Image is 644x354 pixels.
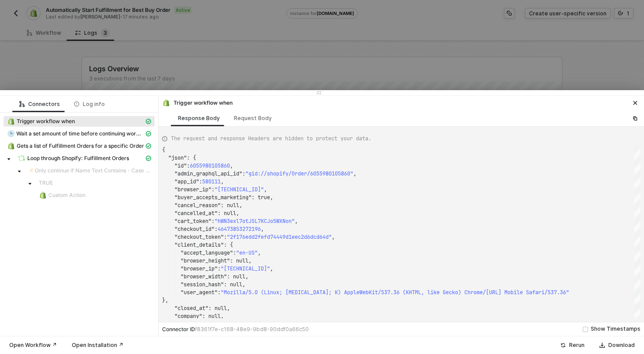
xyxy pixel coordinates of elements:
[181,249,233,256] span: "accept_language"
[171,135,371,142] span: The request and response Headers are hidden to protect your data.
[181,289,218,296] span: "user_agent"
[174,202,221,209] span: "cancel_reason"
[19,101,60,108] div: Connectors
[234,115,272,122] div: Request Body
[608,342,635,349] div: Download
[181,257,230,264] span: "browser_height"
[28,182,32,186] span: caret-down
[25,165,155,176] span: Only continue if Name Text Contains - Case Insensitive Best Buy In-Store Pickup
[560,343,566,348] span: icon-success-page
[215,186,264,193] span: "[TECHNICAL_ID]"
[353,170,356,177] span: ,
[174,162,187,169] span: "id"
[230,162,233,169] span: ,
[199,178,202,185] span: :
[162,146,165,153] span: {
[208,305,230,312] span: : null,
[162,297,168,304] span: },
[72,342,123,349] div: Open Installation ↗
[174,234,224,241] span: "checkout_token"
[174,194,252,201] span: "buyer_accepts_marketing"
[195,326,309,332] span: f8361f7e-c168-48e9-9bd8-90ddf0a66c50
[174,305,208,312] span: "closed_at"
[174,170,242,177] span: "admin_graphql_api_id"
[181,273,227,280] span: "browser_width"
[146,156,151,161] span: icon-cards
[19,102,25,107] span: icon-logic
[168,154,187,161] span: "json"
[221,202,242,209] span: : null,
[18,155,25,162] img: integration-icon
[258,249,261,256] span: ,
[211,186,215,193] span: :
[224,234,227,241] span: :
[221,265,270,272] span: "[TECHNICAL_ID]"
[215,218,295,225] span: "hWN3exl7otJSL7KCJo5WXNon"
[7,118,15,125] img: integration-icon
[332,234,335,241] span: ,
[316,90,322,95] span: icon-drag-indicator
[174,178,199,185] span: "app_id"
[27,155,129,162] span: Loop through Shopify: Fulfillment Orders
[181,281,224,288] span: "session_hash"
[529,289,569,296] span: afari/537.36"
[218,226,261,233] span: 46473853272196
[190,162,230,169] span: 6055980105860
[224,281,245,288] span: : null,
[600,343,605,348] span: icon-download
[17,118,75,125] span: Trigger workflow when
[74,101,105,108] div: Log info
[224,241,233,248] span: : {
[187,162,190,169] span: :
[35,178,155,188] span: TRUE
[4,340,63,350] button: Open Workflow ↗
[218,265,221,272] span: :
[187,154,196,161] span: : {
[174,210,218,217] span: "cancelled_at"
[236,249,258,256] span: "en-US"
[252,194,273,201] span: : true,
[29,167,33,174] img: integration-icon
[162,326,309,333] div: Connector ID
[174,226,215,233] span: "checkout_id"
[39,192,46,199] img: integration-icon
[4,116,155,127] span: Trigger workflow when
[17,142,144,150] span: Gets a list of Fulfillment Orders for a specific Order
[202,313,224,320] span: : null,
[181,265,218,272] span: "browser_ip"
[146,143,151,149] span: icon-cards
[174,218,211,225] span: "cart_token"
[264,186,267,193] span: ,
[146,119,151,124] span: icon-cards
[174,186,211,193] span: "browser_ip"
[178,115,220,122] div: Response Body
[227,273,248,280] span: : null,
[162,99,233,107] div: Trigger workflow when
[35,190,155,201] span: Custom Action
[7,157,11,161] span: caret-down
[555,340,590,350] button: Rerun
[48,192,85,199] span: Custom Action
[9,342,57,349] div: Open Workflow ↗
[174,313,202,320] span: "company"
[591,325,640,333] div: Show Timestamps
[174,241,224,248] span: "client_details"
[594,340,640,350] button: Download
[233,249,236,256] span: :
[221,289,387,296] span: "Mozilla/5.0 (Linux; [MEDICAL_DATA]; K) AppleWebKit/53
[211,218,215,225] span: :
[295,218,298,225] span: ,
[4,141,155,151] span: Gets a list of Fulfillment Orders for a specific Order
[7,142,15,150] img: integration-icon
[17,169,22,174] span: caret-down
[221,178,224,185] span: ,
[4,128,155,139] span: Wait a set amount of time before continuing workflow
[633,116,638,121] span: icon-copy-paste
[569,342,585,349] div: Rerun
[218,210,239,217] span: : null,
[146,131,151,136] span: icon-cards
[218,289,221,296] span: :
[66,340,129,350] button: Open Installation ↗
[242,170,245,177] span: :
[162,146,163,154] textarea: Editor content;Press Alt+F1 for Accessibility Options.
